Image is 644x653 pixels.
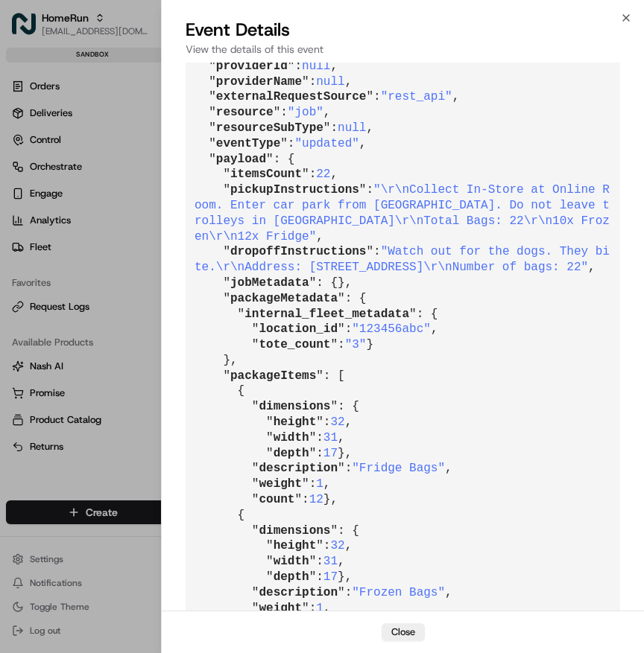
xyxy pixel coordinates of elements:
span: 31 [323,555,338,568]
span: pickupInstructions [230,183,359,197]
span: description [259,462,338,475]
span: eventType [216,137,280,150]
span: 31 [323,431,338,445]
span: height [274,539,317,552]
span: location_id [259,322,338,336]
span: description [259,586,338,599]
span: 32 [330,539,344,552]
span: providerName [216,75,302,89]
span: depth [274,447,309,460]
span: "job" [288,106,323,119]
span: packageMetadata [230,292,338,305]
span: 12 [309,493,323,506]
span: 32 [330,415,344,429]
span: dimensions [259,400,330,413]
span: 22 [316,168,330,181]
span: 1 [316,602,323,615]
span: null [316,75,344,89]
span: "\r\nCollect In-Store at Online Room. Enter car park from [GEOGRAPHIC_DATA]. Do not leave trolley... [195,183,610,243]
span: null [302,60,330,73]
span: "updated" [294,137,359,150]
p: View the details of this event [186,42,620,57]
span: "Fridge Bags" [352,462,445,475]
span: providerId [216,60,288,73]
span: height [274,415,317,429]
span: "Frozen Bags" [352,586,445,599]
span: 17 [323,447,338,460]
h2: Event Details [186,18,620,42]
span: dropoffInstructions [230,245,366,258]
span: packageItems [230,369,316,383]
span: 1 [316,477,323,491]
span: payload [216,153,266,166]
span: width [274,555,309,568]
span: externalRequestSource [216,90,367,103]
span: weight [259,602,302,615]
span: resource [216,106,274,119]
span: dimensions [259,524,330,538]
span: weight [259,477,302,491]
span: null [338,121,366,135]
span: width [274,431,309,445]
span: itemsCount [230,168,302,181]
span: internal_fleet_metadata [244,308,409,321]
span: "123456abc" [352,322,431,336]
span: resourceSubType [216,121,323,135]
span: jobMetadata [230,276,309,290]
span: "Watch out for the dogs. They bite.\r\nAddress: [STREET_ADDRESS]\r\nNumber of bags: 22" [195,245,610,274]
button: Close [382,623,425,641]
span: "rest_api" [381,90,452,103]
span: 17 [323,570,338,584]
span: "3" [345,338,367,351]
span: tote_count [259,338,330,351]
span: count [259,493,294,506]
span: depth [274,570,309,584]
